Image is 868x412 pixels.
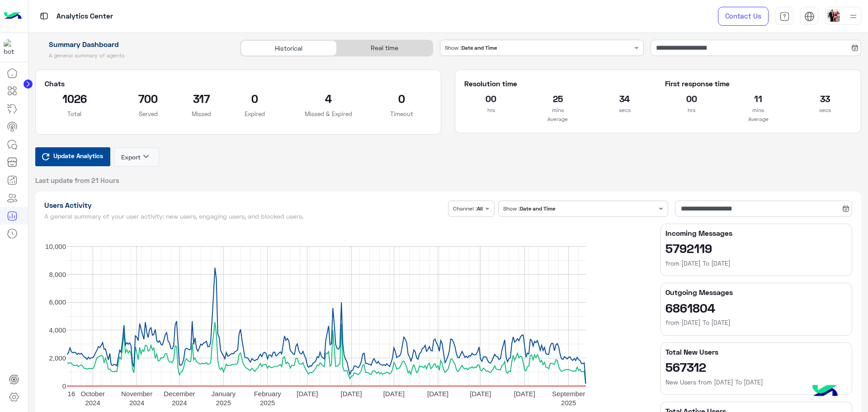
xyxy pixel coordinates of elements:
h1: Users Activity [44,201,445,210]
h6: from [DATE] To [DATE] [665,259,847,268]
text: 2,000 [49,354,66,361]
text: 4,000 [49,326,66,334]
img: profile [848,11,859,22]
text: [DATE] [470,389,491,397]
h2: 00 [464,91,518,106]
text: December [164,389,195,397]
h5: Outgoing Messages [665,288,847,297]
span: Update Analytics [51,150,105,162]
p: Total [45,109,105,118]
h2: 0 [372,91,432,106]
h6: from [DATE] To [DATE] [665,318,847,327]
text: January [211,389,236,397]
p: Analytics Center [57,10,113,23]
text: 10,000 [45,242,66,250]
img: tab [38,10,50,22]
text: 6,000 [49,298,66,306]
img: tab [804,11,815,22]
h5: A general summary of your user activity: new users, engaging users, and blocked users. [44,213,445,220]
text: February [254,389,281,397]
text: 8,000 [49,270,66,278]
h5: Total New Users [665,347,847,356]
p: Timeout [372,109,432,118]
button: Update Analytics [35,147,110,166]
h2: 317 [192,91,211,106]
text: 2024 [172,398,187,406]
h5: A general summary of agents [35,52,230,59]
p: mins [731,106,785,115]
p: mins [531,106,585,115]
h2: 25 [531,91,585,106]
p: Average [665,115,852,124]
p: Served [118,109,178,118]
h2: 567312 [665,360,847,374]
text: 2025 [216,398,231,406]
h5: Chats [45,79,432,88]
p: Average [464,115,651,124]
h6: New Users from [DATE] To [DATE] [665,378,847,387]
div: Real time [337,40,433,56]
text: [DATE] [340,389,362,397]
text: November [121,389,152,397]
b: Date and Time [520,205,555,212]
p: Missed & Expired [298,109,359,118]
text: 0 [62,382,66,389]
h2: 5792119 [665,241,847,255]
img: userImage [827,9,840,22]
p: hrs [665,106,718,115]
h2: 00 [665,91,718,106]
text: September [552,389,585,397]
text: October [80,389,104,397]
span: Last update from 21 Hours [35,176,119,185]
h2: 1026 [45,91,105,106]
h2: 33 [798,91,852,106]
p: hrs [464,106,518,115]
h5: Incoming Messages [665,229,847,238]
h2: 4 [298,91,359,106]
h2: 6861804 [665,300,847,315]
a: tab [775,7,793,26]
img: tab [779,11,790,22]
h2: 34 [598,91,651,106]
p: Missed [192,109,211,118]
text: 2025 [260,398,275,406]
h5: Resolution time [464,79,651,88]
p: Expired [225,109,285,118]
text: [DATE] [383,389,404,397]
img: 1403182699927242 [4,39,20,56]
h2: 11 [731,91,785,106]
text: 2025 [561,398,576,406]
b: All [477,205,483,212]
a: Contact Us [718,7,769,26]
div: Historical [241,40,336,56]
text: [DATE] [297,389,318,397]
p: secs [598,106,651,115]
b: Date and Time [462,44,497,51]
text: 2024 [129,398,144,406]
h2: 700 [118,91,178,106]
text: [DATE] [427,389,448,397]
p: secs [798,106,852,115]
h5: First response time [665,79,852,88]
button: Exportkeyboard_arrow_down [114,147,159,167]
i: keyboard_arrow_down [141,151,151,162]
text: 16 [67,389,75,397]
img: hulul-logo.png [809,376,841,407]
img: Logo [4,7,22,26]
text: 2024 [85,398,100,406]
h1: Summary Dashboard [35,40,230,49]
h2: 0 [225,91,285,106]
text: [DATE] [514,389,535,397]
